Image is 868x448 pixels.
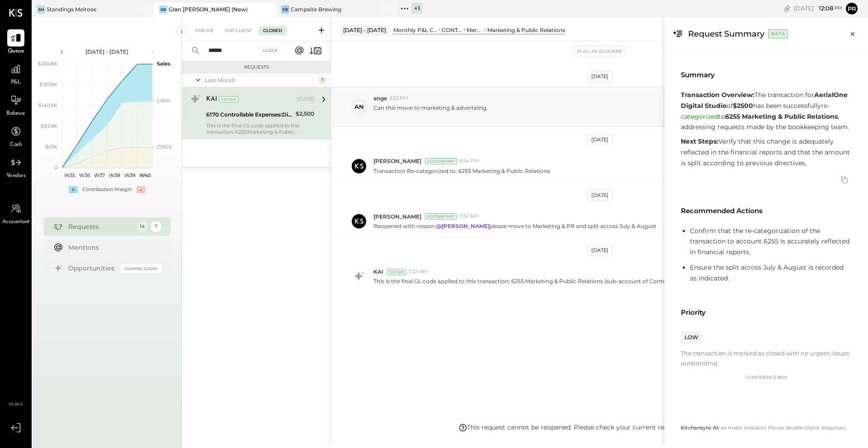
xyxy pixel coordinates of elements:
span: Vendors [6,172,26,180]
li: Ensure the split across July & August is recorded as indicated. [690,262,852,284]
a: Cash [0,123,31,149]
div: CB [281,5,289,14]
p: Verify that this change is adequately reflected in the financial reports and that the amount is s... [681,136,852,168]
a: Vendors [0,154,31,180]
div: copy link [783,4,792,13]
text: Sales [157,61,170,67]
a: P&L [0,61,31,87]
div: 14 [137,221,148,232]
div: GB [159,5,167,14]
span: The transaction is marked as closed with no urgent issues outstanding. [681,348,852,368]
strong: AerialOne Digital Studio [681,91,848,110]
div: SM [37,5,45,14]
h3: Request Summary [688,24,764,43]
text: $234.8K [38,61,57,67]
text: COGS [157,144,172,150]
div: Campsite Brewing [291,5,341,13]
text: $187.8K [39,81,57,88]
div: Coming Soon [121,264,161,273]
h4: Summary [681,67,852,83]
div: Standings Melrose [47,5,96,13]
a: Accountant [0,200,31,226]
span: Balance [6,110,25,118]
div: - [137,186,146,193]
button: Pr [844,1,859,16]
text: W36 [79,172,90,178]
a: Queue [0,29,31,56]
text: 0 [54,164,57,171]
span: Queue [8,47,24,56]
span: BETA [768,29,788,38]
div: Confidence: 80 % [681,373,852,381]
span: P&L [11,79,21,87]
div: + 1 [411,3,423,14]
text: $140.9K [38,102,57,108]
a: Balance [0,92,31,118]
div: Requests [68,222,132,231]
div: 7 [151,221,161,232]
div: Contribution Margin [82,186,132,193]
span: Accountant [2,218,30,226]
strong: Next Steps: [681,137,718,145]
text: W37 [94,172,105,178]
div: [DATE] - [DATE] [69,48,146,56]
div: can make mistakes. Please double-check responses. [681,425,852,432]
span: LOW [681,331,702,344]
div: Mentions [68,243,157,252]
button: Close panel [844,26,861,42]
text: $47K [45,144,57,150]
text: W40 [139,172,150,178]
b: Kitchensync AI [681,425,718,431]
text: W38 [109,172,120,178]
div: [DATE] [794,4,842,13]
strong: Transaction Overview: [681,91,755,99]
div: Opportunities [68,264,116,273]
span: re-categorized [681,102,830,121]
text: W39 [124,172,135,178]
li: Confirm that the re-categorization of the transaction to account 6255 is accurately reflected in ... [690,226,852,258]
div: Gran [PERSON_NAME] (New) [169,5,248,13]
text: W35 [64,172,75,178]
h4: Recommended Actions [681,203,852,219]
div: + [69,186,78,193]
h4: Priority [681,305,852,320]
text: $93.9K [41,123,57,129]
span: Cash [10,141,22,149]
p: The transaction for of has been successfully to , addressing requests made by the bookkeeping team. [681,90,852,133]
strong: 6255 Marketing & Public Relations [725,112,838,121]
strong: $2500 [733,102,753,110]
text: Labor [157,97,170,103]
